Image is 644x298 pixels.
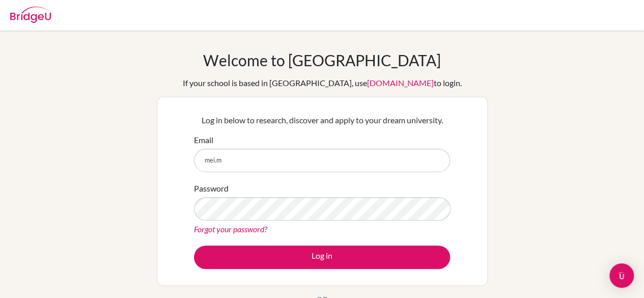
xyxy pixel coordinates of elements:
[183,77,462,89] div: If your school is based in [GEOGRAPHIC_DATA], use to login.
[10,7,51,23] img: Bridge-U
[194,246,450,269] button: Log in
[203,51,441,69] h1: Welcome to [GEOGRAPHIC_DATA]
[194,182,229,195] label: Password
[194,114,450,126] p: Log in below to research, discover and apply to your dream university.
[609,263,634,288] div: Open Intercom Messenger
[194,134,213,146] label: Email
[194,224,267,234] a: Forgot your password?
[367,78,434,88] a: [DOMAIN_NAME]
